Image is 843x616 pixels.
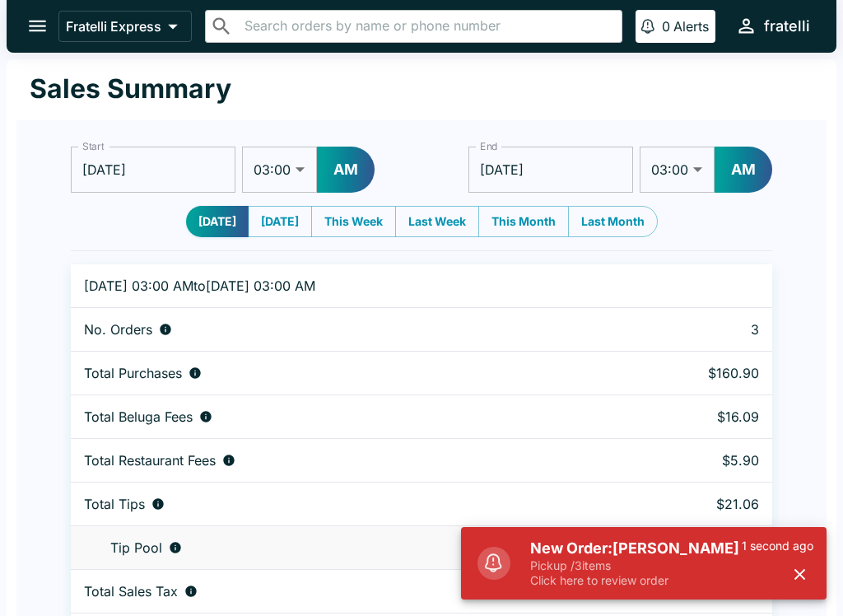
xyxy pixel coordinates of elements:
p: Total Restaurant Fees [84,452,216,469]
input: Search orders by name or phone number [240,15,615,38]
button: This Month [478,206,569,237]
div: fratelli [764,16,810,36]
button: fratelli [729,8,817,44]
button: [DATE] [248,206,312,237]
button: Last Week [395,206,479,237]
div: Sales tax paid by diners [84,583,597,600]
button: open drawer [16,5,58,47]
button: Last Month [568,206,658,237]
p: 3 [623,321,759,338]
p: Fratelli Express [66,18,161,35]
div: Combined individual and pooled tips [84,496,597,512]
h1: Sales Summary [30,72,231,105]
p: $5.90 [623,452,759,469]
h5: New Order: [PERSON_NAME] [530,539,742,558]
p: Total Purchases [84,365,182,381]
p: $21.06 [623,496,759,512]
p: 0 [662,18,670,35]
div: Tips unclaimed by a waiter [84,539,597,556]
p: Pickup / 3 items [530,558,742,573]
button: This Week [311,206,396,237]
p: No. Orders [84,321,152,338]
label: End [480,139,498,153]
label: Start [82,139,104,153]
button: AM [715,147,772,193]
p: [DATE] 03:00 AM to [DATE] 03:00 AM [84,278,597,294]
p: $160.90 [623,365,759,381]
div: Aggregate order subtotals [84,365,597,381]
p: Click here to review order [530,573,742,588]
button: [DATE] [186,206,249,237]
div: Number of orders placed [84,321,597,338]
button: AM [317,147,375,193]
p: Total Tips [84,496,145,512]
input: Choose date, selected date is Oct 5, 2025 [71,147,235,193]
input: Choose date, selected date is Oct 6, 2025 [468,147,633,193]
p: Tip Pool [110,539,162,556]
p: 1 second ago [742,539,813,553]
div: Fees paid by diners to restaurant [84,452,597,469]
p: Total Beluga Fees [84,408,193,425]
button: Fratelli Express [58,11,192,42]
p: Alerts [673,18,709,35]
p: $16.09 [623,408,759,425]
p: Total Sales Tax [84,583,178,600]
div: Fees paid by diners to Beluga [84,408,597,425]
